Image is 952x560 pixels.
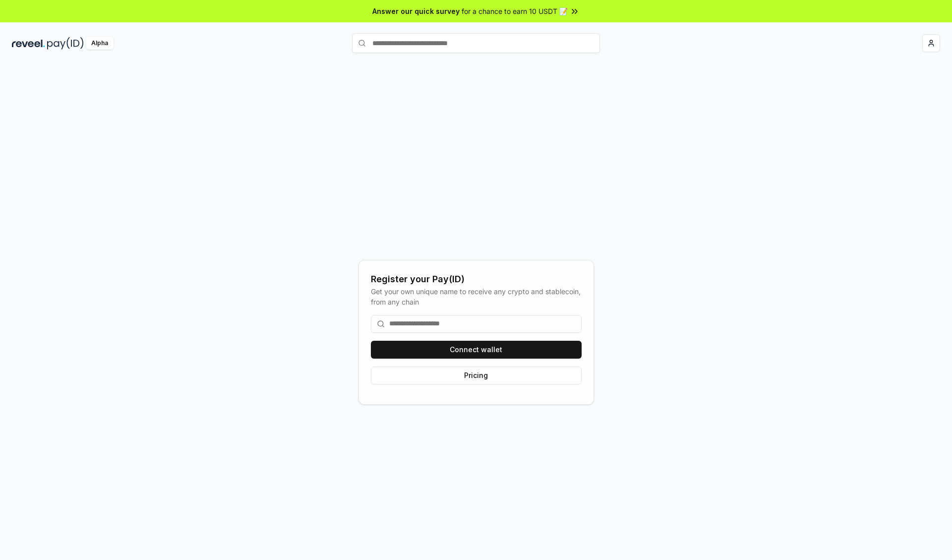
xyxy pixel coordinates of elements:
img: reveel_dark [12,37,45,50]
button: Connect wallet [371,341,582,359]
div: Alpha [86,37,114,50]
button: Pricing [371,367,582,384]
div: Register your Pay(ID) [371,272,582,286]
img: pay_id [47,37,84,50]
span: for a chance to earn 10 USDT 📝 [462,6,568,16]
span: Answer our quick survey [372,6,460,16]
div: Get your own unique name to receive any crypto and stablecoin, from any chain [371,286,582,307]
